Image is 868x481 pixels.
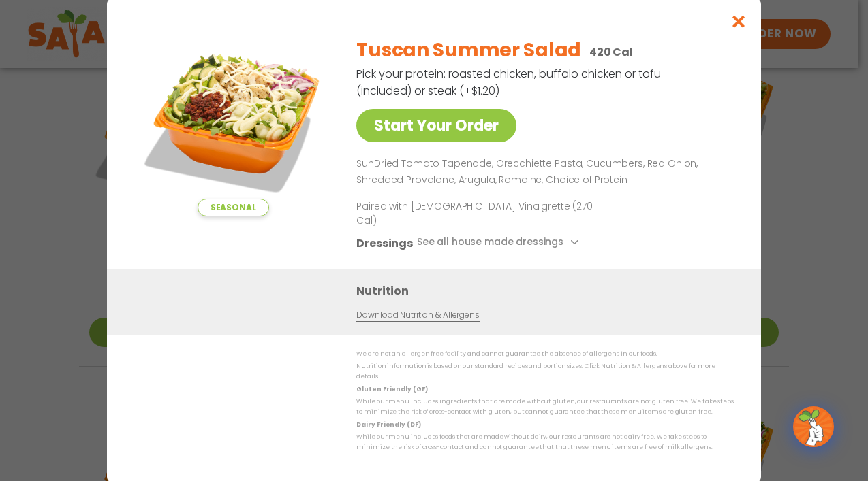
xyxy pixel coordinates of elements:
[356,420,420,429] strong: Dairy Friendly (DF)
[356,156,728,188] p: SunDried Tomato Tapenade, Orecchiette Pasta, Cucumbers, Red Onion, Shredded Provolone, Arugula, R...
[794,408,833,446] img: wpChatIcon
[356,309,479,322] a: Download Nutrition & Allergens
[356,199,608,228] p: Paired with [DEMOGRAPHIC_DATA] Vinaigrette (270 Cal)
[356,282,741,299] h3: Nutrition
[356,65,663,99] p: Pick your protein: roasted chicken, buffalo chicken or tofu (included) or steak (+$1.20)
[356,235,413,252] h3: Dressings
[356,36,581,65] h2: Tuscan Summer Salad
[356,432,734,453] p: While our menu includes foods that are made without dairy, our restaurants are not dairy free. We...
[356,349,734,359] p: We are not an allergen free facility and cannot guarantee the absence of allergens in our foods.
[356,397,734,418] p: While our menu includes ingredients that are made without gluten, our restaurants are not gluten ...
[138,26,328,216] img: Featured product photo for Tuscan Summer Salad
[417,235,583,252] button: See all house made dressings
[198,199,269,216] span: Seasonal
[356,361,734,382] p: Nutrition information is based on our standard recipes and portion sizes. Click Nutrition & Aller...
[356,109,516,142] a: Start Your Order
[589,44,633,61] p: 420 Cal
[356,385,427,393] strong: Gluten Friendly (GF)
